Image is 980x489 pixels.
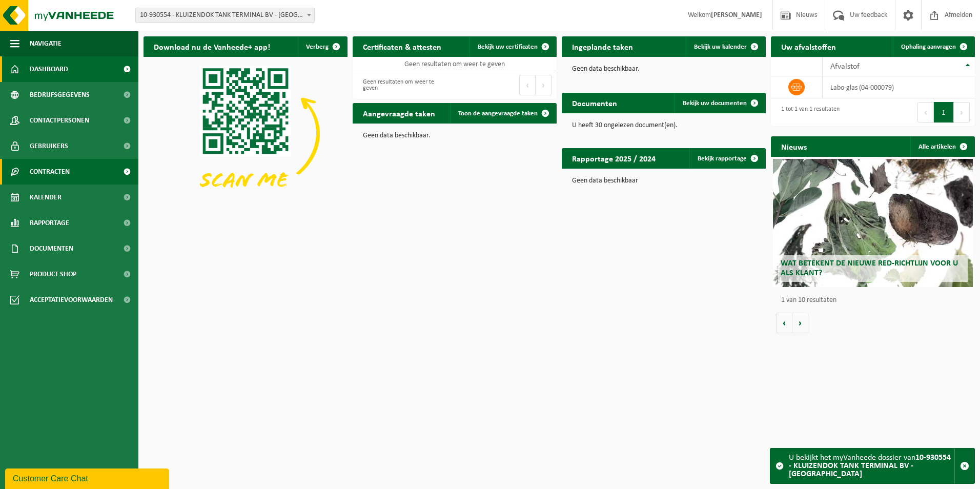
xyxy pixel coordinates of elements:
[5,466,171,489] iframe: chat widget
[30,82,90,108] span: Bedrijfsgegevens
[30,210,69,236] span: Rapportage
[781,259,958,277] span: Wat betekent de nieuwe RED-richtlijn voor u als klant?
[830,63,860,71] span: Afvalstof
[136,8,314,23] span: 10-930554 - KLUIZENDOK TANK TERMINAL BV - GENT
[789,449,954,483] div: U bekijkt het myVanheede dossier van
[694,44,747,50] span: Bekijk uw kalender
[144,57,348,210] img: Download de VHEPlus App
[773,159,973,287] a: Wat betekent de nieuwe RED-richtlijn voor u als klant?
[771,36,846,56] h2: Uw afvalstoffen
[562,36,643,56] h2: Ingeplande taken
[954,102,970,123] button: Next
[306,44,329,50] span: Verberg
[450,103,556,124] a: Toon de aangevraagde taken
[458,110,538,117] span: Toon de aangevraagde taken
[30,185,62,210] span: Kalender
[30,133,68,159] span: Gebruikers
[771,136,817,156] h2: Nieuws
[30,108,89,133] span: Contactpersonen
[711,11,762,19] strong: [PERSON_NAME]
[792,313,808,333] button: Volgende
[689,148,765,169] a: Bekijk rapportage
[519,75,536,95] button: Previous
[298,36,346,57] button: Verberg
[776,313,792,333] button: Vorige
[363,132,546,139] p: Geen data beschikbaar.
[30,261,76,287] span: Product Shop
[917,102,934,123] button: Previous
[469,36,556,57] a: Bekijk uw certificaten
[781,297,970,304] p: 1 van 10 resultaten
[353,36,452,56] h2: Certificaten & attesten
[686,36,765,57] a: Bekijk uw kalender
[572,177,756,185] p: Geen data beschikbaar
[353,57,557,71] td: Geen resultaten om weer te geven
[353,103,445,123] h2: Aangevraagde taken
[562,148,666,168] h2: Rapportage 2025 / 2024
[572,66,756,73] p: Geen data beschikbaar.
[901,44,956,50] span: Ophaling aanvragen
[30,236,73,261] span: Documenten
[536,75,552,95] button: Next
[683,100,747,107] span: Bekijk uw documenten
[358,74,450,96] div: Geen resultaten om weer te geven
[823,76,975,98] td: labo-glas (04-000079)
[30,31,62,56] span: Navigatie
[135,8,315,23] span: 10-930554 - KLUIZENDOK TANK TERMINAL BV - GENT
[893,36,974,57] a: Ophaling aanvragen
[30,56,68,82] span: Dashboard
[30,159,70,185] span: Contracten
[30,287,113,313] span: Acceptatievoorwaarden
[144,36,280,56] h2: Download nu de Vanheede+ app!
[675,93,765,113] a: Bekijk uw documenten
[572,122,756,129] p: U heeft 30 ongelezen document(en).
[910,136,974,157] a: Alle artikelen
[478,44,538,50] span: Bekijk uw certificaten
[934,102,954,123] button: 1
[776,101,840,124] div: 1 tot 1 van 1 resultaten
[789,454,951,478] strong: 10-930554 - KLUIZENDOK TANK TERMINAL BV - [GEOGRAPHIC_DATA]
[562,93,627,113] h2: Documenten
